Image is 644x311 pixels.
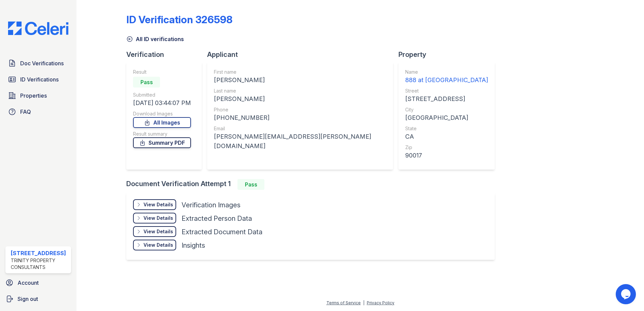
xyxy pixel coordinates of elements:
div: Pass [237,179,264,190]
div: 888 at [GEOGRAPHIC_DATA] [405,75,488,85]
div: View Details [143,242,173,248]
div: First name [214,69,386,75]
span: Sign out [18,295,38,303]
div: 90017 [405,151,488,160]
span: Properties [20,92,47,100]
div: [GEOGRAPHIC_DATA] [405,113,488,123]
span: FAQ [20,108,31,116]
div: Result [133,69,191,75]
div: Extracted Document Data [182,227,262,237]
div: Last name [214,88,386,94]
div: CA [405,132,488,141]
div: Submitted [133,92,191,98]
img: CE_Logo_Blue-a8612792a0a2168367f1c8372b55b34899dd931a85d93a1a3d3e32e68fde9ad4.png [3,22,74,35]
div: Street [405,88,488,94]
a: Privacy Policy [367,300,394,305]
div: [PHONE_NUMBER] [214,113,386,123]
a: All Images [133,117,191,128]
a: All ID verifications [126,35,184,43]
div: Trinity Property Consultants [11,257,68,271]
div: Verification [126,50,207,59]
a: FAQ [5,105,71,118]
span: ID Verifications [20,75,59,83]
a: Properties [5,89,71,102]
div: View Details [143,215,173,221]
div: Verification Images [182,200,240,210]
div: City [405,106,488,113]
div: [STREET_ADDRESS] [11,249,68,257]
div: Property [398,50,500,59]
div: [STREET_ADDRESS] [405,94,488,104]
div: Phone [214,106,386,113]
div: Pass [133,77,160,88]
div: [PERSON_NAME][EMAIL_ADDRESS][PERSON_NAME][DOMAIN_NAME] [214,132,386,151]
div: ID Verification 326598 [126,13,232,26]
span: Account [18,279,39,287]
div: Email [214,125,386,132]
span: Doc Verifications [20,59,64,67]
div: | [363,300,364,305]
a: Name 888 at [GEOGRAPHIC_DATA] [405,69,488,85]
div: Extracted Person Data [182,214,252,223]
a: Sign out [3,292,74,306]
div: Name [405,69,488,75]
a: Terms of Service [326,300,361,305]
a: Summary PDF [133,137,191,148]
a: ID Verifications [5,73,71,86]
a: Account [3,276,74,289]
div: [PERSON_NAME] [214,75,386,85]
div: View Details [143,228,173,235]
div: Document Verification Attempt 1 [126,179,500,190]
div: View Details [143,201,173,208]
div: State [405,125,488,132]
div: [DATE] 03:44:07 PM [133,98,191,108]
div: Result summary [133,131,191,137]
div: [PERSON_NAME] [214,94,386,104]
div: Insights [182,241,205,250]
a: Doc Verifications [5,57,71,70]
div: Applicant [207,50,398,59]
div: Zip [405,144,488,151]
div: Download Images [133,110,191,117]
iframe: chat widget [616,284,637,304]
